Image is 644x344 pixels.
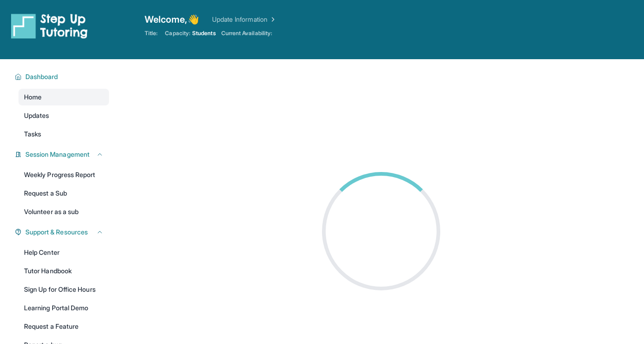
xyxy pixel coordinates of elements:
img: Chevron Right [267,15,277,24]
a: Home [18,89,109,105]
span: Dashboard [25,72,58,81]
a: Volunteer as a sub [18,203,109,220]
span: Current Availability: [221,30,272,37]
a: Learning Portal Demo [18,300,109,316]
button: Session Management [22,150,103,159]
a: Request a Sub [18,185,109,202]
span: Tasks [24,129,41,139]
a: Tasks [18,126,109,142]
a: Sign Up for Office Hours [18,281,109,298]
a: Help Center [18,244,109,261]
span: Updates [24,111,49,120]
span: Session Management [25,150,90,159]
span: Home [24,92,42,102]
span: Students [192,30,216,37]
span: Support & Resources [25,227,88,237]
a: Update Information [212,15,277,24]
a: Request a Feature [18,318,109,335]
a: Tutor Handbook [18,263,109,279]
button: Support & Resources [22,227,103,237]
img: logo [11,13,88,39]
span: Welcome, 👋 [145,13,199,26]
button: Dashboard [22,72,103,81]
a: Weekly Progress Report [18,166,109,183]
span: Capacity: [165,30,190,37]
span: Title: [145,30,158,37]
a: Updates [18,107,109,124]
